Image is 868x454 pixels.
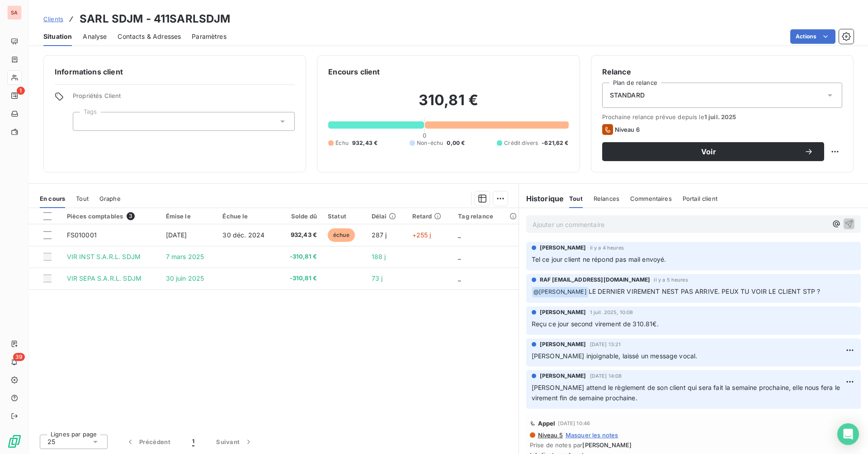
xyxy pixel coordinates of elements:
span: 0 [423,132,426,139]
a: Clients [43,14,63,23]
div: Émise le [166,213,212,220]
span: Niveau 5 [537,431,563,439]
span: LE DERNIER VIREMENT NEST PAS ARRIVE. PEUX TU VOIR LE CLIENT STP ? [589,287,821,295]
span: [PERSON_NAME] attend le règlement de son client qui sera fait la semaine prochaine, elle nous fer... [532,384,842,402]
span: -310,81 € [283,274,317,283]
span: Tel ce jour client ne répond pas mail envoyé. [532,255,666,263]
span: Niveau 6 [615,126,640,133]
span: Échu [335,139,349,147]
span: Graphe [99,195,121,202]
span: Tout [76,195,89,202]
div: Pièces comptables [67,212,155,220]
span: Paramètres [192,32,226,41]
span: 73 j [372,274,383,282]
div: Délai [372,213,401,220]
span: VIR SEPA S.A.R.L. SDJM [67,274,142,282]
span: 1 [192,437,194,446]
h3: SARL SDJM - 411SARLSDJM [80,11,230,27]
span: Voir [613,148,804,155]
span: 1 juil. 2025, 10:08 [590,310,633,315]
div: Tag relance [458,213,513,220]
span: Propriétés Client [73,92,295,105]
span: [PERSON_NAME] [582,441,632,449]
h6: Relance [602,66,842,77]
span: [DATE] 10:46 [558,421,590,426]
div: Échue le [222,213,273,220]
span: VIR INST S.A.R.L. SDJM [67,253,141,260]
span: Tout [569,195,583,202]
button: Précédent [115,432,181,451]
span: Contacts & Adresses [118,32,181,41]
span: [PERSON_NAME] injoignable, laissé un message vocal. [532,352,698,360]
span: _ [458,253,461,260]
span: Reçu ce jour second virement de 310.81€. [532,320,659,328]
span: il y a 4 heures [590,245,624,250]
span: 7 mars 2025 [166,253,204,260]
span: 25 [47,437,55,446]
span: Commentaires [630,195,672,202]
span: [PERSON_NAME] [540,244,586,252]
span: Non-échu [417,139,443,147]
span: Portail client [683,195,717,202]
span: 188 j [372,253,386,260]
span: Masquer les notes [566,431,618,439]
span: il y a 5 heures [654,277,688,283]
span: Prochaine relance prévue depuis le [602,113,842,120]
span: [DATE] [166,231,187,239]
div: SA [7,5,22,20]
input: Ajouter une valeur [80,117,88,125]
span: -621,62 € [542,139,568,147]
button: 1 [181,432,205,451]
span: Relances [594,195,619,202]
div: Retard [412,213,448,220]
span: [PERSON_NAME] [540,308,586,316]
span: 1 juil. 2025 [704,113,736,120]
span: _ [458,231,461,239]
span: [DATE] 14:08 [590,373,622,379]
span: STANDARD [610,91,645,100]
div: Open Intercom Messenger [837,423,859,445]
img: Logo LeanPay [7,434,22,449]
span: 39 [13,353,25,361]
span: FS010001 [67,231,97,239]
span: -310,81 € [283,252,317,261]
span: +255 j [412,231,431,239]
span: 932,43 € [283,231,317,240]
span: _ [458,274,461,282]
span: Situation [43,32,72,41]
span: 0,00 € [447,139,465,147]
div: Solde dû [283,213,317,220]
span: Appel [538,420,556,427]
span: 287 j [372,231,387,239]
span: @ [PERSON_NAME] [532,287,588,297]
span: En cours [40,195,65,202]
span: 3 [127,212,135,220]
div: Statut [328,213,361,220]
button: Voir [602,142,824,161]
h6: Encours client [328,66,380,77]
h6: Historique [519,193,564,204]
span: Clients [43,15,63,23]
span: RAF [EMAIL_ADDRESS][DOMAIN_NAME] [540,276,651,284]
span: 30 juin 2025 [166,274,204,282]
button: Suivant [205,432,264,451]
span: 30 déc. 2024 [222,231,264,239]
h6: Informations client [55,66,295,77]
span: 1 [17,87,25,95]
span: 932,43 € [352,139,377,147]
h2: 310,81 € [328,91,568,118]
span: Crédit divers [504,139,538,147]
button: Actions [790,29,835,44]
span: [DATE] 13:21 [590,342,621,347]
span: [PERSON_NAME] [540,372,586,380]
span: échue [328,228,355,242]
span: [PERSON_NAME] [540,340,586,348]
span: Analyse [83,32,107,41]
span: Prise de notes par [530,441,857,449]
